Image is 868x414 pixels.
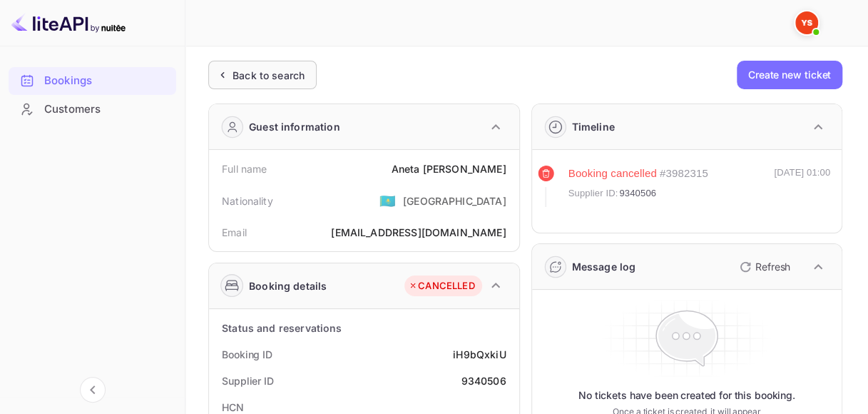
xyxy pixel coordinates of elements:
div: Nationality [222,193,273,208]
div: Full name [222,161,267,176]
button: Collapse navigation [80,377,106,403]
div: Booking details [249,278,327,293]
p: Refresh [755,259,790,274]
div: [GEOGRAPHIC_DATA] [403,193,506,208]
div: Message log [572,259,636,274]
div: Guest information [249,119,340,134]
div: Customers [9,96,176,123]
button: Create new ticket [737,61,842,89]
div: Aneta [PERSON_NAME] [392,161,506,176]
div: # 3982315 [660,166,708,182]
p: No tickets have been created for this booking. [578,388,795,403]
div: Email [222,225,247,240]
div: 9340506 [461,373,506,388]
span: United States [379,188,396,213]
div: [EMAIL_ADDRESS][DOMAIN_NAME] [331,225,506,240]
a: Customers [9,96,176,122]
span: 9340506 [619,186,656,201]
div: Booking cancelled [568,166,657,182]
div: Status and reservations [222,320,342,335]
div: Back to search [233,68,305,83]
div: Booking ID [222,347,272,362]
div: Supplier ID [222,373,274,388]
div: Customers [44,101,169,118]
a: Bookings [9,67,176,94]
img: Yandex Support [795,11,818,34]
span: Supplier ID: [568,186,618,201]
div: CANCELLED [408,279,474,293]
div: Bookings [9,67,176,95]
img: LiteAPI logo [11,11,126,34]
button: Refresh [731,256,796,278]
div: [DATE] 01:00 [774,166,830,207]
div: Bookings [44,73,169,89]
div: Timeline [572,119,615,134]
div: iH9bQxkiU [453,347,506,362]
